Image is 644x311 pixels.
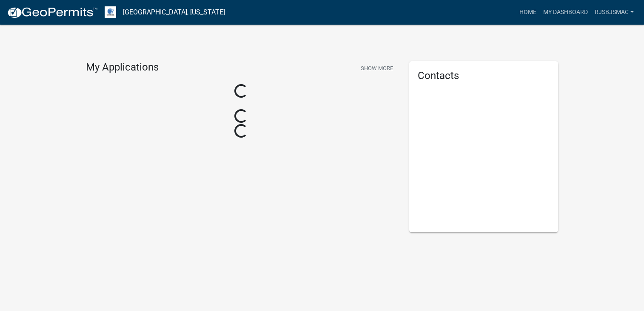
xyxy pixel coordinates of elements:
[357,61,396,75] button: Show More
[105,6,116,18] img: Otter Tail County, Minnesota
[86,61,159,74] h4: My Applications
[591,4,637,20] a: rjsbjsmac
[516,4,540,20] a: Home
[540,4,591,20] a: My Dashboard
[418,70,550,82] h5: Contacts
[123,5,225,20] a: [GEOGRAPHIC_DATA], [US_STATE]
